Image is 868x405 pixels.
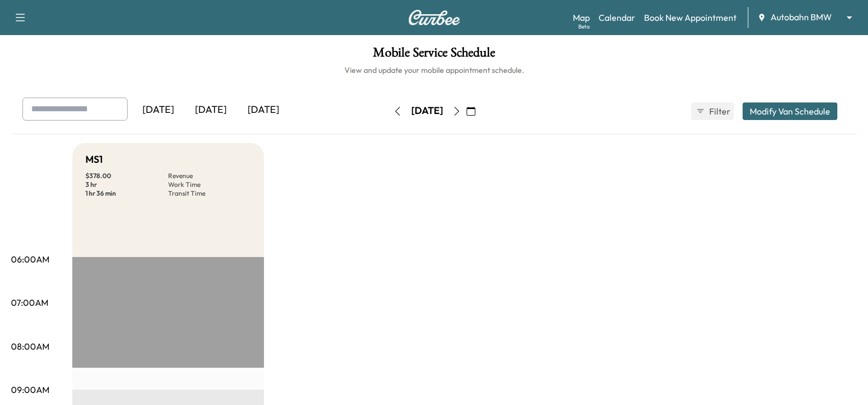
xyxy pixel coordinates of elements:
[11,46,857,65] h1: Mobile Service Schedule
[237,98,290,123] div: [DATE]
[168,172,251,180] p: Revenue
[168,189,251,198] p: Transit Time
[11,296,48,309] p: 07:00AM
[408,10,461,25] img: Curbee Logo
[185,98,237,123] div: [DATE]
[743,102,837,120] button: Modify Van Schedule
[771,11,832,24] span: Autobahn BMW
[11,253,49,266] p: 06:00AM
[85,180,168,189] p: 3 hr
[644,11,737,24] a: Book New Appointment
[578,22,590,31] div: Beta
[599,11,635,24] a: Calendar
[168,180,251,189] p: Work Time
[709,105,729,118] span: Filter
[11,383,49,396] p: 09:00AM
[11,65,857,76] h6: View and update your mobile appointment schedule.
[11,340,49,353] p: 08:00AM
[85,152,103,167] h5: MS1
[85,172,168,180] p: $ 378.00
[85,189,168,198] p: 1 hr 36 min
[573,11,590,24] a: MapBeta
[691,102,734,120] button: Filter
[132,98,185,123] div: [DATE]
[411,104,443,118] div: [DATE]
